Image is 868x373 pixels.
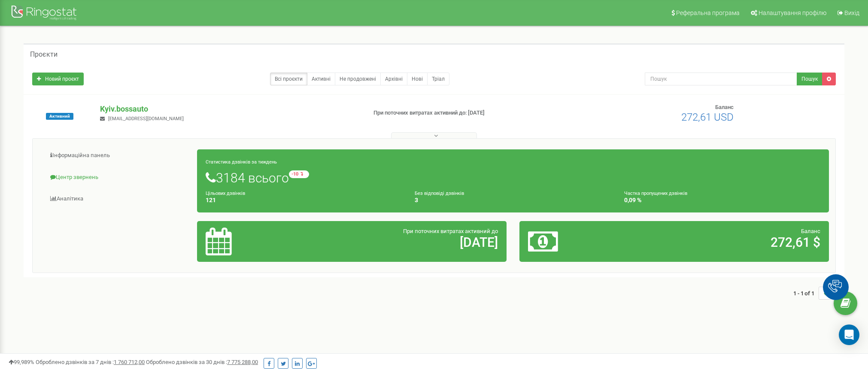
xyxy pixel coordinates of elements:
[206,197,402,203] h4: 121
[373,109,565,117] p: При поточних витратах активний до: [DATE]
[307,73,335,85] a: Активні
[415,191,464,196] small: Без відповіді дзвінків
[681,111,734,123] span: 272,61 USD
[335,73,381,85] a: Не продовжені
[801,228,820,234] span: Баланс
[624,191,687,196] small: Частка пропущених дзвінків
[32,73,84,85] a: Новий проєкт
[114,359,145,365] u: 1 760 712,00
[407,73,428,85] a: Нові
[227,359,258,365] u: 7 775 288,00
[206,159,277,165] small: Статистика дзвінків за тиждень
[30,51,58,58] h5: Проєкти
[715,104,734,110] span: Баланс
[36,359,145,365] span: Оброблено дзвінків за 7 днів :
[39,188,197,209] a: Аналiтика
[793,287,819,300] span: 1 - 1 of 1
[39,167,197,188] a: Центр звернень
[624,197,820,203] h4: 0,09 %
[645,73,798,85] input: Пошук
[793,278,844,308] nav: ...
[307,235,498,249] h2: [DATE]
[100,103,359,115] p: Kyiv.bossauto
[759,9,826,16] span: Налаштування профілю
[839,324,859,345] div: Open Intercom Messenger
[270,73,307,85] a: Всі проєкти
[427,73,449,85] a: Тріал
[415,197,611,203] h4: 3
[46,113,73,120] span: Активний
[403,228,498,234] span: При поточних витратах активний до
[289,170,309,178] small: -10
[630,235,820,249] h2: 272,61 $
[108,116,184,121] span: [EMAIL_ADDRESS][DOMAIN_NAME]
[146,359,258,365] span: Оброблено дзвінків за 30 днів :
[380,73,407,85] a: Архівні
[797,73,822,85] button: Пошук
[844,9,859,16] span: Вихід
[9,359,34,365] span: 99,989%
[206,191,245,196] small: Цільових дзвінків
[676,9,740,16] span: Реферальна програма
[39,145,197,166] a: Інформаційна панель
[206,170,820,185] h1: 3184 всього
